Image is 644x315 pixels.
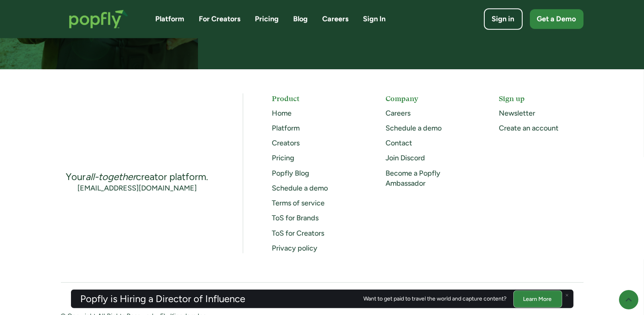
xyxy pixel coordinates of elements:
a: For Creators [199,14,241,24]
a: Pricing [255,14,279,24]
a: Home [272,109,292,118]
a: Create an account [499,124,559,133]
a: ToS for Brands [272,213,319,222]
a: Blog [294,14,308,24]
h5: Sign up [499,93,583,104]
h5: Product [272,93,356,104]
a: Careers [323,14,349,24]
a: Popfly Blog [272,169,310,178]
a: home [61,2,136,37]
a: Schedule a demo [272,184,328,193]
a: Contact [386,139,412,147]
a: ToS for Creators [272,229,325,238]
a: Learn More [513,290,562,307]
div: Sign in [492,14,515,24]
a: Schedule a demo [386,124,442,133]
a: Terms of service [272,199,325,207]
a: Creators [272,139,300,147]
em: all-together [86,171,136,182]
div: Your creator platform. [66,170,208,183]
h3: Popfly is Hiring a Director of Influence [81,294,246,304]
h5: Company [386,93,470,104]
a: Sign in [484,8,523,30]
a: Newsletter [499,109,535,118]
a: Become a Popfly Ambassador [386,169,440,188]
a: Get a Demo [530,9,584,29]
a: Sign In [363,14,386,24]
a: [EMAIL_ADDRESS][DOMAIN_NAME] [77,183,197,193]
a: Privacy policy [272,244,318,253]
a: Platform [272,124,300,133]
div: Want to get paid to travel the world and capture content? [364,296,507,302]
a: Careers [386,109,411,118]
a: Join Discord [386,153,425,162]
a: Pricing [272,153,295,162]
div: Get a Demo [537,14,576,24]
a: Platform [156,14,185,24]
